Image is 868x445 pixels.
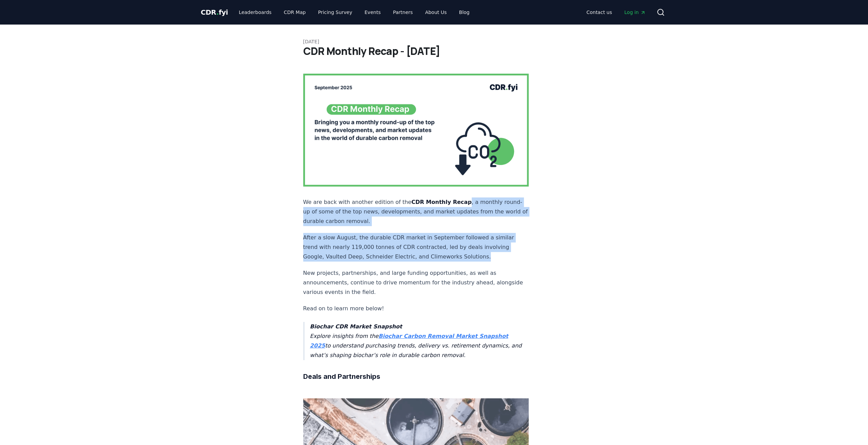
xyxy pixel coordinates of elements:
a: Pricing Survey [312,6,357,18]
strong: Deals and Partnerships [303,372,380,381]
a: Events [359,6,386,18]
p: [DATE] [303,38,565,45]
a: Partners [387,6,418,18]
p: New projects, partnerships, and large funding opportunities, as well as announcements, continue t... [303,268,529,297]
a: About Us [420,6,452,18]
span: CDR fyi [201,8,228,16]
span: . [216,8,219,16]
p: We are back with another edition of the , a monthly round-up of some of the top news, development... [303,197,529,226]
strong: Biochar CDR Market Snapshot [310,323,402,330]
p: Read on to learn more below! [303,304,529,313]
span: Log in [624,9,645,16]
img: blog post image [303,74,529,187]
a: CDR.fyi [201,8,228,17]
a: Log in [619,6,651,18]
em: Explore insights from the to understand purchasing trends, delivery vs. retirement dynamics, and ... [310,323,522,358]
a: Biochar Carbon Removal Market Snapshot 2025 [310,333,508,349]
a: Blog [454,6,475,18]
p: After a slow August, the durable CDR market in September followed a similar trend with nearly 119... [303,233,529,262]
nav: Main [233,6,475,18]
a: Contact us [581,6,617,18]
h1: CDR Monthly Recap - [DATE] [303,45,565,57]
nav: Main [581,6,651,18]
a: CDR Map [278,6,311,18]
a: Leaderboards [233,6,277,18]
strong: CDR Monthly Recap [411,199,472,205]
